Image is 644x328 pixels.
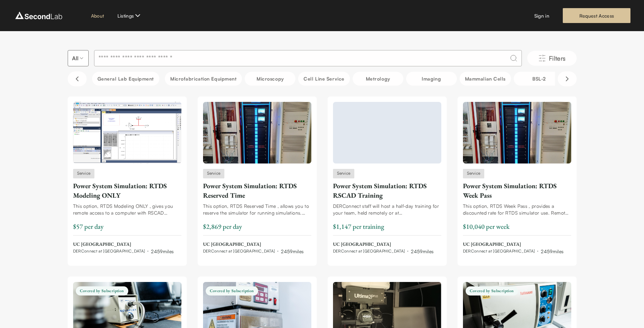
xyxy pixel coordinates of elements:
[333,102,441,255] a: ServicePower System Simulation: RTDS RSCAD TrainingDERConnect staff will host a half-day training...
[165,72,242,86] button: Microfabrication Equipment
[460,72,511,86] button: Mammalian Cells
[203,169,225,178] span: Service
[333,241,434,248] span: UC [GEOGRAPHIC_DATA]
[73,203,181,216] div: This option, RTDS Modeling ONLY , gives you remote access to a computer with RSCAD installed, the...
[73,102,181,255] a: Power System Simulation: RTDS Modeling ONLYServicePower System Simulation: RTDS Modeling ONLYThis...
[14,10,64,21] img: logo
[206,286,258,296] span: Covered by Subscription
[91,12,104,19] a: About
[92,72,160,86] button: General Lab equipment
[463,222,510,231] span: $10,040 per week
[411,248,434,255] div: 2459 miles
[463,169,485,178] span: Service
[68,50,89,66] button: Select listing type
[117,12,142,20] button: Listings
[68,71,87,86] button: Scroll left
[203,102,311,255] a: Power System Simulation: RTDS Reserved TimeServicePower System Simulation: RTDS Reserved TimeThis...
[203,248,275,254] span: DERConnect at [GEOGRAPHIC_DATA]
[549,53,566,63] span: Filters
[333,248,405,254] span: DERConnect at [GEOGRAPHIC_DATA]
[558,71,577,86] button: Scroll right
[333,181,441,200] div: Power System Simulation: RTDS RSCAD Training
[203,203,311,216] div: This option, RTDS Reserved Time , allows you to reserve the simulator for running simulations. Re...
[73,181,181,200] div: Power System Simulation: RTDS Modeling ONLY
[151,248,174,255] div: 2459 miles
[298,72,350,86] button: Cell line service
[73,169,95,178] span: Service
[463,248,535,254] span: DERConnect at [GEOGRAPHIC_DATA]
[527,51,577,66] button: Filters
[563,8,630,23] a: Request Access
[463,241,564,248] span: UC [GEOGRAPHIC_DATA]
[203,102,311,163] img: Power System Simulation: RTDS Reserved Time
[333,222,384,231] span: $1,147 per training
[73,102,181,163] img: Power System Simulation: RTDS Modeling ONLY
[514,72,564,86] button: BSL-2
[353,72,403,86] button: Metrology
[463,102,571,163] img: Power System Simulation: RTDS Week Pass
[73,248,145,254] span: DERConnect at [GEOGRAPHIC_DATA]
[203,222,242,231] span: $2,869 per day
[73,241,174,248] span: UC [GEOGRAPHIC_DATA]
[463,181,571,200] div: Power System Simulation: RTDS Week Pass
[463,102,571,255] a: Power System Simulation: RTDS Week PassServicePower System Simulation: RTDS Week PassThis option,...
[73,222,104,231] span: $57 per day
[541,248,563,255] div: 2459 miles
[333,203,441,216] div: DERConnect staff will host a half-day training for your team, held remotely or at [GEOGRAPHIC_DAT...
[203,241,304,248] span: UC [GEOGRAPHIC_DATA]
[333,169,355,178] span: Service
[281,248,304,255] div: 2459 miles
[463,203,571,216] div: This option, RTDS Week Pass , provides a discounted rate for RTDS simulator use. Remote access wi...
[76,286,128,296] span: Covered by Subscription
[466,286,518,296] span: Covered by Subscription
[203,181,311,200] div: Power System Simulation: RTDS Reserved Time
[406,72,457,86] button: Imaging
[534,12,549,19] a: Sign in
[245,72,295,86] button: Microscopy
